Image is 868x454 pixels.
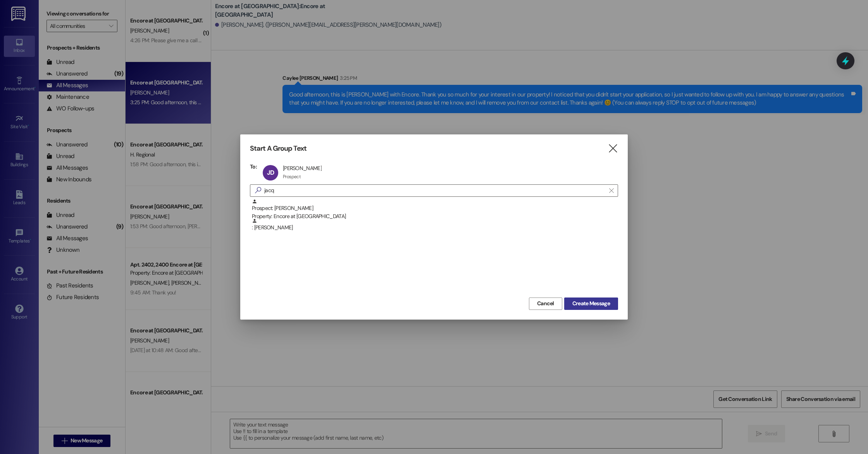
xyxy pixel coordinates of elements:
h3: Start A Group Text [250,144,307,153]
i:  [252,186,264,194]
div: Prospect: [PERSON_NAME] [252,199,618,221]
h3: To: [250,163,257,170]
span: Cancel [537,299,554,308]
button: Clear text [605,185,618,196]
div: Prospect: [PERSON_NAME]Property: Encore at [GEOGRAPHIC_DATA] [250,199,618,218]
span: Create Message [572,299,610,308]
span: JD [267,169,274,177]
div: : [PERSON_NAME] [250,218,618,237]
button: Cancel [529,298,562,310]
i:  [608,144,618,153]
i:  [609,187,613,194]
div: Property: Encore at [GEOGRAPHIC_DATA] [252,212,618,220]
div: [PERSON_NAME] [283,165,322,172]
div: Prospect [283,174,301,180]
button: Create Message [564,298,618,310]
div: : [PERSON_NAME] [252,218,618,232]
input: Search for any contact or apartment [264,185,605,196]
